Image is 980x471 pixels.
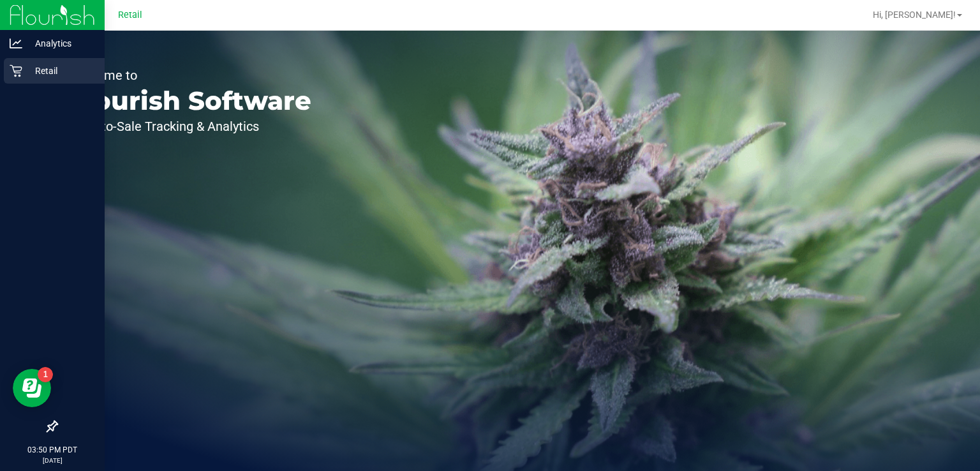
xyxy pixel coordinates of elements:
[6,444,99,456] p: 03:50 PM PDT
[38,367,53,382] iframe: Resource center unread badge
[6,456,99,465] p: [DATE]
[118,10,142,20] span: Retail
[22,63,99,78] p: Retail
[69,88,311,114] p: Flourish Software
[13,369,51,407] iframe: Resource center
[10,37,22,50] inline-svg: Analytics
[22,36,99,51] p: Analytics
[69,69,311,82] p: Welcome to
[873,10,956,20] span: Hi, [PERSON_NAME]!
[10,64,22,77] inline-svg: Retail
[69,120,311,133] p: Seed-to-Sale Tracking & Analytics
